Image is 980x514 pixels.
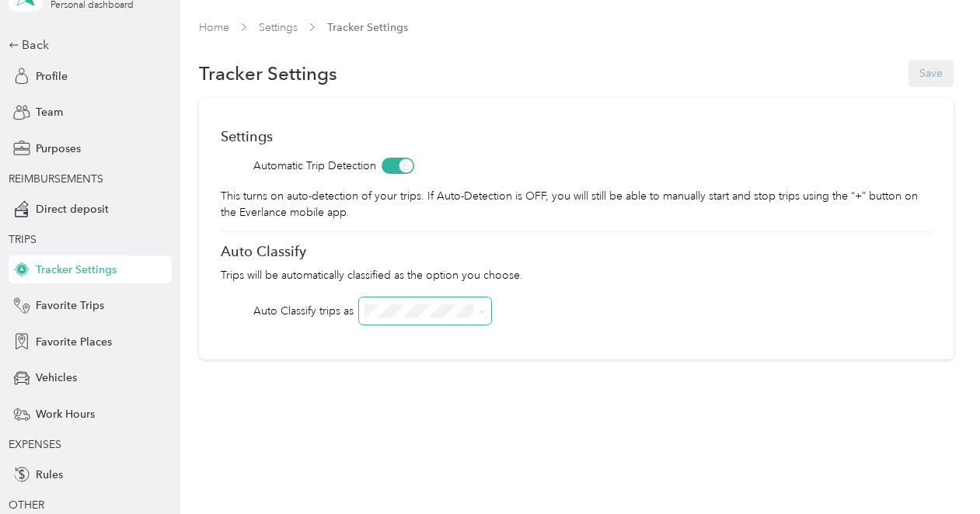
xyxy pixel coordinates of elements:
[9,438,61,451] span: EXPENSES
[36,262,117,278] span: Tracker Settings
[36,370,77,386] span: Vehicles
[327,19,408,36] span: Tracker Settings
[36,68,68,85] span: Profile
[253,158,376,174] span: Automatic Trip Detection
[9,233,37,246] span: TRIPS
[199,21,229,34] a: Home
[9,498,44,512] span: OTHER
[36,201,109,217] span: Direct deposit
[36,406,95,422] span: Work Hours
[199,65,337,82] h1: Tracker Settings
[259,21,298,34] a: Settings
[221,128,931,144] div: Settings
[893,427,980,514] iframe: Everlance-gr Chat Button Frame
[36,141,81,157] span: Purposes
[36,467,63,483] span: Rules
[221,243,931,259] div: Auto Classify
[36,104,63,120] span: Team
[51,1,134,10] div: Personal dashboard
[36,334,112,350] span: Favorite Places
[9,36,164,54] div: Back
[253,303,354,319] div: Auto Classify trips as
[36,297,104,314] span: Favorite Trips
[221,267,931,283] p: Trips will be automatically classified as the option you choose.
[221,188,931,221] p: This turns on auto-detection of your trips. If Auto-Detection is OFF, you will still be able to m...
[9,172,103,186] span: REIMBURSEMENTS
